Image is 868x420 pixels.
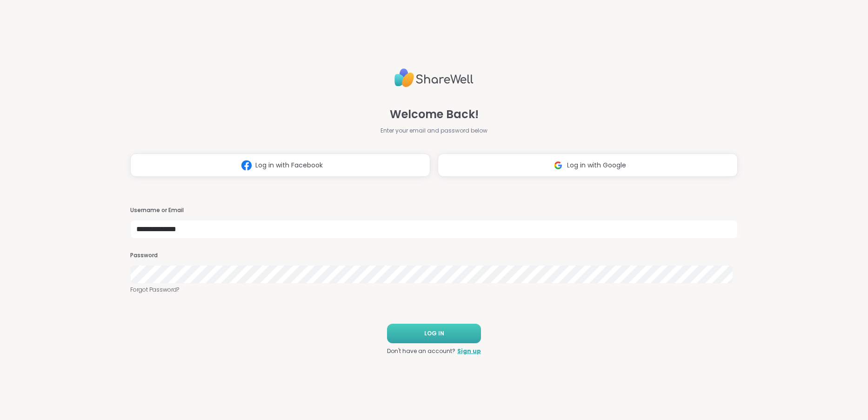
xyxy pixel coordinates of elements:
[130,207,738,214] h3: Username or Email
[424,329,444,338] span: LOG IN
[387,324,481,343] button: LOG IN
[238,157,255,174] img: ShareWell Logomark
[394,65,474,91] img: ShareWell Logo
[438,153,738,177] button: Log in with Google
[549,157,567,174] img: ShareWell Logomark
[567,160,626,170] span: Log in with Google
[130,153,430,177] button: Log in with Facebook
[390,106,479,123] span: Welcome Back!
[255,160,323,170] span: Log in with Facebook
[457,347,481,355] a: Sign up
[381,127,487,135] span: Enter your email and password below
[130,252,738,260] h3: Password
[130,286,738,294] a: Forgot Password?
[387,347,455,355] span: Don't have an account?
